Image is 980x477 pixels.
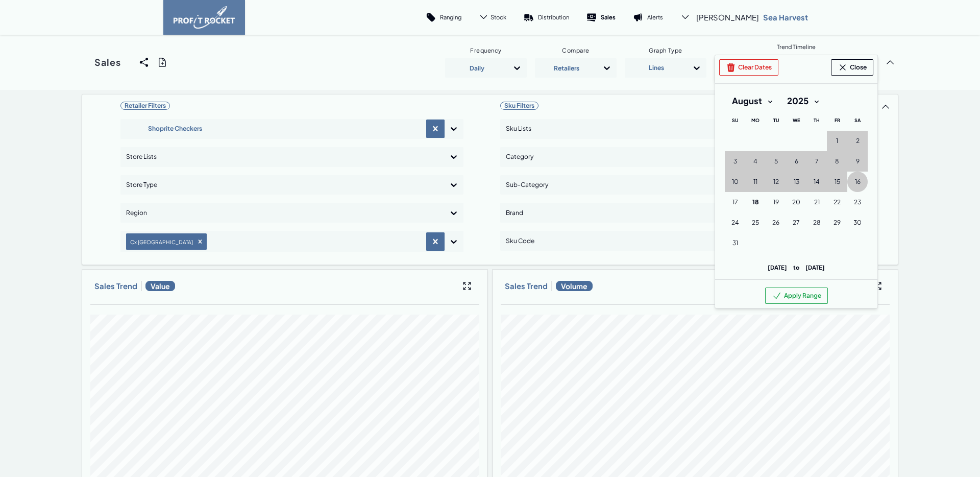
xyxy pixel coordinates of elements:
span: 16 [855,178,861,186]
span: We [793,117,800,123]
a: Distribution [515,5,578,30]
a: Sales [578,5,624,30]
span: 22 [834,198,841,206]
span: Value [145,281,175,291]
span: 27 [793,219,800,227]
div: Region [126,205,439,221]
span: 10 [732,178,739,186]
p: Ranging [440,13,461,21]
span: 21 [814,198,820,206]
span: 15 [835,178,840,186]
span: 3 [733,157,737,165]
span: Sa [854,117,861,123]
span: 29 [834,219,841,227]
span: 26 [772,219,779,227]
div: Sku Code [506,233,819,249]
h3: Sales Trend [505,281,548,291]
a: Ranging [417,5,470,30]
span: 24 [731,219,739,227]
div: Store Type [126,177,439,193]
span: 7 [815,157,819,165]
span: 5 [774,157,778,165]
div: Cx [GEOGRAPHIC_DATA] [127,236,194,247]
div: Store Lists [126,149,439,165]
span: Trend Timeline [777,43,816,51]
div: Brand [506,205,819,221]
span: [PERSON_NAME] [696,12,759,22]
span: to [787,264,805,271]
span: 13 [794,178,799,186]
span: 8 [835,157,839,165]
span: Th [814,117,820,123]
span: 20 [792,198,800,206]
span: Fr [835,117,840,123]
span: Stock [491,13,506,21]
div: Sub-Category [506,177,819,193]
button: Close [831,59,873,76]
span: 28 [813,219,821,227]
span: 23 [854,198,861,206]
button: Apply Range [765,288,828,304]
span: 31 [732,239,738,247]
span: 1 [836,137,838,145]
span: 19 [773,198,779,206]
p: Sales [601,13,616,21]
a: Sales [82,46,134,79]
p: [DATE] [DATE] [725,264,868,271]
span: 30 [853,219,862,227]
span: Retailer Filters [120,102,170,110]
div: Shoprite Checkers [126,121,224,137]
span: Volume [556,281,593,291]
span: 12 [773,178,779,186]
span: 25 [752,219,759,227]
span: 14 [814,178,820,186]
a: Alerts [624,5,672,30]
span: Sku Filters [500,102,538,110]
span: 4 [753,157,757,165]
div: Remove Cx Whale Coast Mall [194,238,206,245]
span: Frequency [470,46,502,54]
span: 18 [752,198,759,206]
span: Compare [562,46,590,54]
p: Sea Harvest [763,12,808,22]
div: Category [506,149,819,165]
div: Daily [451,60,503,76]
div: Sku Lists [506,121,819,137]
span: 6 [795,157,798,165]
div: Retailers [541,60,593,76]
span: 9 [856,157,860,165]
span: Graph Type [649,46,682,54]
p: Alerts [647,13,663,21]
button: Clear Dates [719,59,778,76]
span: Tu [773,117,779,123]
span: 11 [753,178,757,186]
span: 17 [732,198,738,206]
span: Mo [751,117,759,123]
h3: Sales Trend [94,281,137,291]
img: image [174,6,235,29]
p: Distribution [538,13,569,21]
span: 2 [856,137,860,145]
span: Su [732,117,738,123]
div: Lines [630,60,682,76]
